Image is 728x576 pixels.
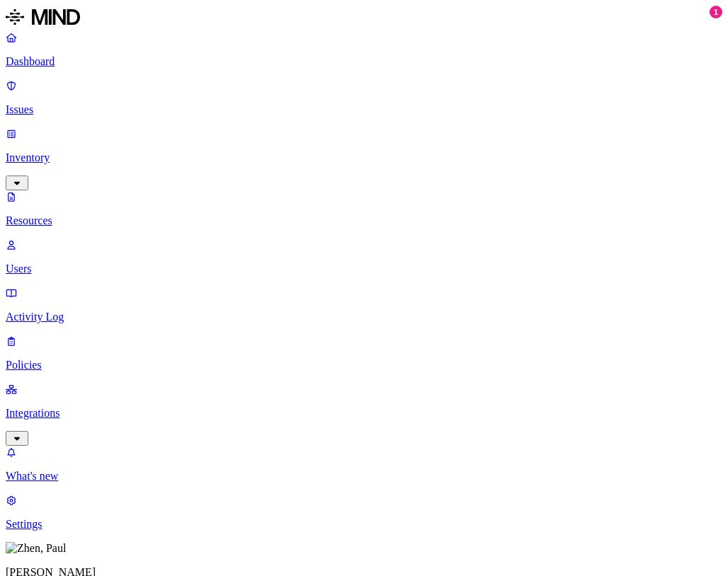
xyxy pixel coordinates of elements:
[6,238,722,275] a: Users
[6,335,722,371] a: Policies
[6,494,722,531] a: Settings
[6,518,722,531] p: Settings
[6,190,722,227] a: Resources
[6,263,722,275] p: Users
[6,151,722,164] p: Inventory
[6,407,722,420] p: Integrations
[6,446,722,483] a: What's new
[6,6,80,28] img: MIND
[6,79,722,116] a: Issues
[6,311,722,323] p: Activity Log
[6,359,722,371] p: Policies
[710,6,722,18] div: 1
[6,6,722,31] a: MIND
[6,214,722,227] p: Resources
[6,383,722,444] a: Integrations
[6,103,722,116] p: Issues
[6,127,722,188] a: Inventory
[6,287,722,323] a: Activity Log
[6,55,722,68] p: Dashboard
[6,31,722,68] a: Dashboard
[6,470,722,483] p: What's new
[6,542,66,555] img: Zhen, Paul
